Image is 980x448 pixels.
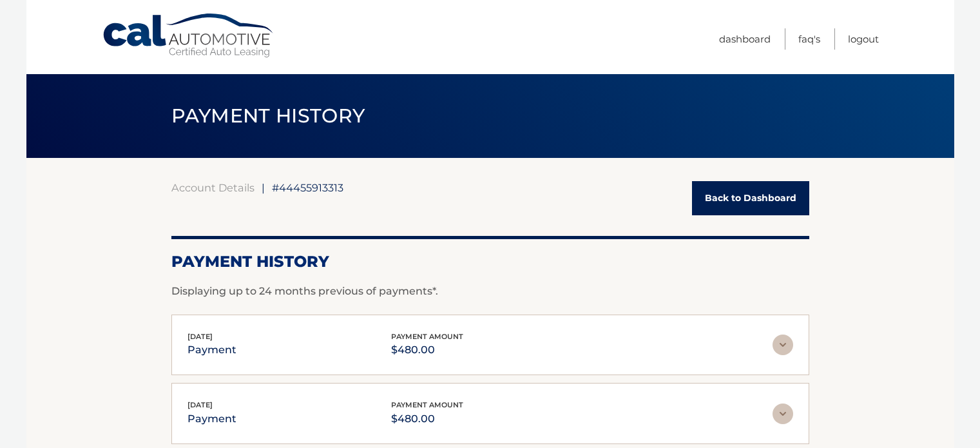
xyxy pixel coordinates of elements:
[798,28,820,50] a: FAQ's
[391,400,463,409] span: payment amount
[187,410,236,428] p: payment
[773,335,793,355] img: accordion-rest.svg
[848,28,879,50] a: Logout
[719,28,771,50] a: Dashboard
[171,284,809,299] p: Displaying up to 24 months previous of payments*.
[272,181,343,194] span: #44455913313
[391,410,463,428] p: $480.00
[187,400,213,409] span: [DATE]
[773,404,793,424] img: accordion-rest.svg
[391,332,463,341] span: payment amount
[187,341,236,359] p: payment
[391,341,463,359] p: $480.00
[187,332,213,341] span: [DATE]
[262,181,265,194] span: |
[171,252,809,271] h2: Payment History
[171,181,255,194] a: Account Details
[171,104,365,128] span: PAYMENT HISTORY
[692,181,809,215] a: Back to Dashboard
[102,13,276,59] a: Cal Automotive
